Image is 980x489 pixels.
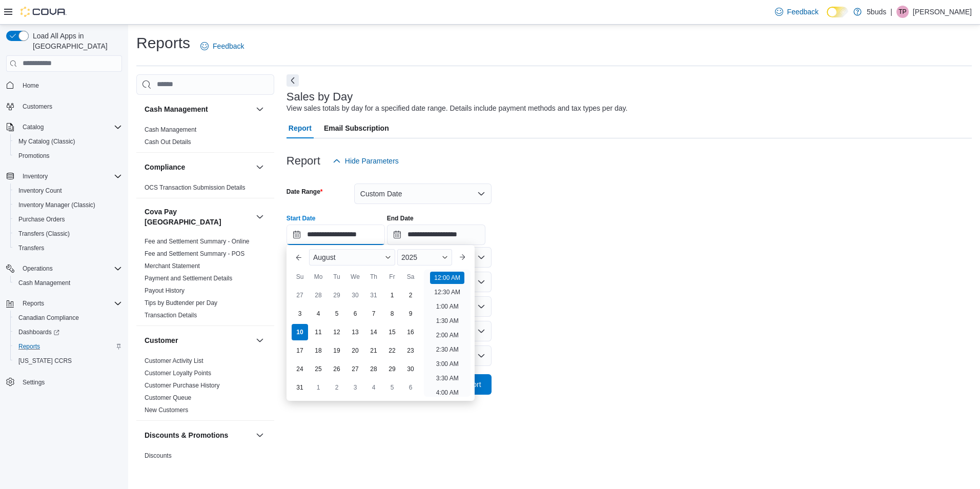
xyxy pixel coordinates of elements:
[292,361,308,377] div: day-24
[384,342,400,359] div: day-22
[329,269,345,285] div: Tu
[432,300,462,313] li: 1:00 AM
[145,382,220,389] a: Customer Purchase History
[292,269,308,285] div: Su
[310,342,326,359] div: day-18
[310,379,326,396] div: day-1
[18,79,122,92] span: Home
[365,287,382,303] div: day-31
[145,184,246,191] a: OCS Transaction Submission Details
[23,264,53,273] span: Operations
[310,324,326,340] div: day-11
[145,162,185,172] h3: Compliance
[14,150,54,162] a: Promotions
[145,335,178,345] h3: Customer
[2,99,126,114] button: Customers
[18,262,122,275] span: Operations
[287,225,385,245] input: Press the down key to enter a popover containing a calendar. Press the escape key to close the po...
[14,355,76,367] a: [US_STATE] CCRS
[18,376,49,389] a: Settings
[329,361,345,377] div: day-26
[145,299,217,307] span: Tips by Budtender per Day
[145,238,250,245] a: Fee and Settlement Summary - Online
[402,305,419,322] div: day-9
[867,6,886,18] p: 5buds
[145,207,252,227] button: Cova Pay [GEOGRAPHIC_DATA]
[145,237,250,246] span: Fee and Settlement Summary - Online
[18,357,72,365] span: [US_STATE] CCRS
[430,272,464,284] li: 12:00 AM
[254,161,266,173] button: Compliance
[18,375,122,388] span: Settings
[10,325,126,339] a: Dashboards
[287,214,316,222] label: Start Date
[291,286,420,397] div: August, 2025
[291,249,307,266] button: Previous Month
[787,7,819,17] span: Feedback
[18,328,59,336] span: Dashboards
[365,305,382,322] div: day-7
[10,339,126,354] button: Reports
[145,430,228,440] h3: Discounts & Promotions
[10,149,126,163] button: Promotions
[432,358,462,370] li: 3:00 AM
[145,287,185,295] span: Payout History
[14,228,74,240] a: Transfers (Classic)
[145,287,185,294] a: Payout History
[432,343,462,356] li: 2:30 AM
[14,135,122,148] span: My Catalog (Classic)
[287,188,323,196] label: Date Range
[384,324,400,340] div: day-15
[2,169,126,184] button: Inventory
[10,276,126,290] button: Cash Management
[384,379,400,396] div: day-5
[136,181,274,198] div: Compliance
[402,361,419,377] div: day-30
[913,6,972,18] p: [PERSON_NAME]
[432,386,462,399] li: 4:00 AM
[136,124,274,152] div: Cash Management
[401,253,417,261] span: 2025
[145,452,172,460] span: Discounts
[402,269,419,285] div: Sa
[136,355,274,420] div: Customer
[145,299,217,307] a: Tips by Budtender per Day
[145,406,188,414] span: New Customers
[384,361,400,377] div: day-29
[430,286,464,298] li: 12:30 AM
[14,277,74,289] a: Cash Management
[18,215,65,223] span: Purchase Orders
[10,241,126,255] button: Transfers
[14,185,122,197] span: Inventory Count
[23,123,44,131] span: Catalog
[145,381,220,390] span: Customer Purchase History
[432,329,462,341] li: 2:00 AM
[196,36,248,56] a: Feedback
[292,287,308,303] div: day-27
[145,357,203,364] a: Customer Activity List
[145,357,203,365] span: Customer Activity List
[18,279,70,287] span: Cash Management
[14,242,48,254] a: Transfers
[292,342,308,359] div: day-17
[213,41,244,51] span: Feedback
[145,275,232,282] a: Payment and Settlement Details
[18,187,62,195] span: Inventory Count
[14,213,69,226] a: Purchase Orders
[309,249,395,266] div: Button. Open the month selector. August is currently selected.
[292,324,308,340] div: day-10
[402,342,419,359] div: day-23
[14,340,44,353] a: Reports
[254,334,266,347] button: Customer
[18,121,48,133] button: Catalog
[254,103,266,115] button: Cash Management
[145,369,211,377] span: Customer Loyalty Points
[145,311,197,319] span: Transaction Details
[145,138,191,146] a: Cash Out Details
[329,379,345,396] div: day-2
[145,394,191,402] span: Customer Queue
[899,6,906,18] span: TP
[10,198,126,212] button: Inventory Manager (Classic)
[23,172,48,180] span: Inventory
